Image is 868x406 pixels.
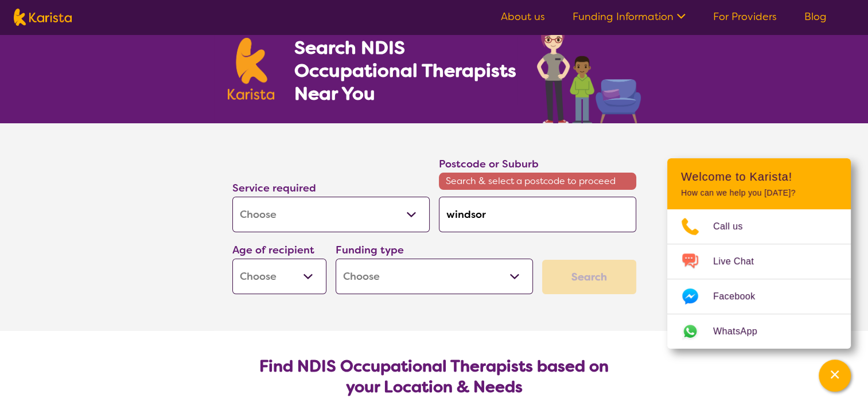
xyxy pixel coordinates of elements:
[819,360,851,392] button: Channel Menu
[228,38,275,100] img: Karista logo
[501,10,545,24] a: About us
[336,243,404,257] label: Funding type
[14,9,72,26] img: Karista logo
[667,158,851,349] div: Channel Menu
[573,10,686,24] a: Funding Information
[667,209,851,349] ul: Choose channel
[439,173,636,190] span: Search & select a postcode to proceed
[713,253,768,270] span: Live Chat
[667,314,851,349] a: Web link opens in a new tab.
[681,188,837,198] p: How can we help you [DATE]?
[681,170,837,184] h2: Welcome to Karista!
[232,181,316,195] label: Service required
[713,323,771,340] span: WhatsApp
[242,356,627,397] h2: Find NDIS Occupational Therapists based on your Location & Needs
[713,10,777,24] a: For Providers
[804,10,827,24] a: Blog
[232,243,314,257] label: Age of recipient
[713,218,757,235] span: Call us
[713,288,769,305] span: Facebook
[294,36,517,105] h1: Search NDIS Occupational Therapists Near You
[439,197,636,232] input: Type
[439,157,539,171] label: Postcode or Suburb
[537,23,641,123] img: occupational-therapy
